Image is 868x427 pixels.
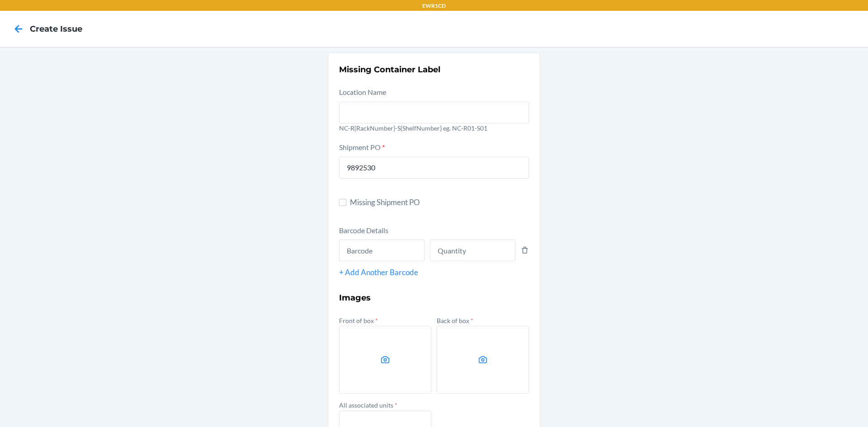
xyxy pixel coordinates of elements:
[350,197,529,208] span: Missing Shipment PO
[430,239,515,261] input: Quantity
[339,292,529,304] h3: Images
[339,123,529,133] p: NC-R{RackNumber}-S{ShelfNumber} eg. NC-R01-S01
[339,267,529,278] div: + Add Another Barcode
[339,317,378,324] label: Front of box
[339,199,346,206] input: Missing Shipment PO
[339,143,385,151] label: Shipment PO
[339,226,388,235] label: Barcode Details
[339,64,529,75] h2: Missing Container Label
[339,401,397,409] label: All associated units
[437,317,473,324] label: Back of box
[339,88,386,96] label: Location Name
[339,239,425,261] input: Barcode
[30,23,82,35] h4: Create Issue
[422,2,446,10] p: EWR1CD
